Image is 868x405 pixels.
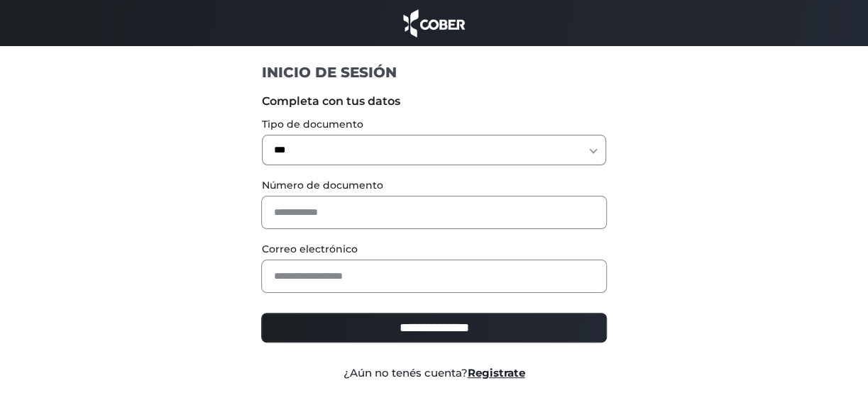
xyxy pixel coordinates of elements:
a: Registrate [467,366,524,379]
label: Completa con tus datos [261,93,606,110]
div: ¿Aún no tenés cuenta? [251,365,617,382]
h1: INICIO DE SESIÓN [261,63,606,82]
label: Número de documento [261,178,606,193]
label: Correo electrónico [261,242,606,257]
img: cober_marca.png [400,7,469,39]
label: Tipo de documento [261,117,606,132]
